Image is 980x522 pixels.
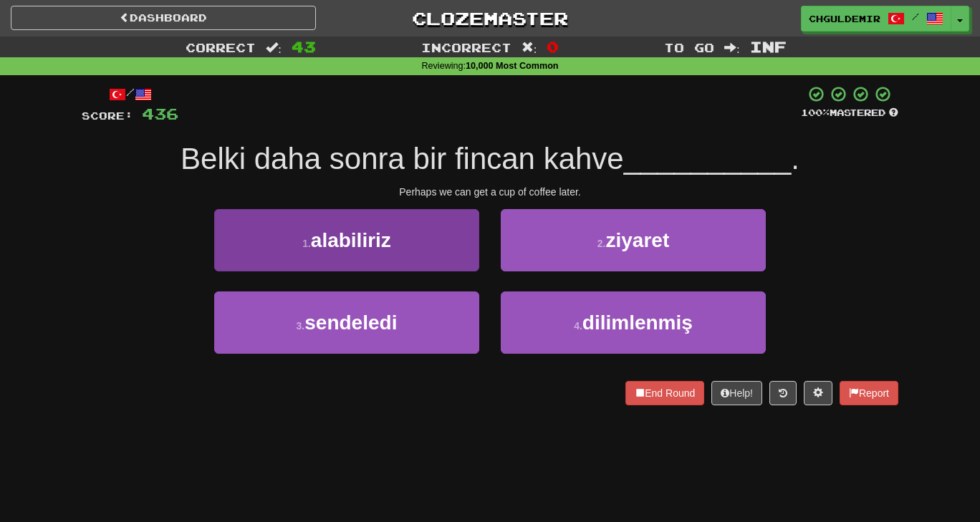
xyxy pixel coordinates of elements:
[605,229,669,251] span: ziyaret
[421,40,511,54] span: Incorrect
[809,12,880,25] span: chguldemir
[292,38,316,55] span: 43
[840,381,898,405] button: Report
[501,291,766,354] button: 4.dilimlenmiş
[297,320,305,332] small: 3 .
[266,42,282,54] span: :
[625,381,704,405] button: End Round
[801,107,830,118] span: 100 %
[624,142,792,175] span: __________
[337,6,643,31] a: Clozemaster
[501,209,766,271] button: 2.ziyaret
[547,38,559,55] span: 0
[11,6,316,30] a: Dashboard
[597,238,606,249] small: 2 .
[304,311,397,334] span: sendeledi
[311,229,391,251] span: alabiliriz
[769,381,797,405] button: Round history (alt+y)
[791,142,799,175] span: .
[142,105,178,122] span: 436
[711,381,762,405] button: Help!
[801,107,898,120] div: Mastered
[214,209,479,271] button: 1.alabiliriz
[181,142,624,175] span: Belki daha sonra bir fincan kahve
[664,40,714,54] span: To go
[724,42,740,54] span: :
[214,291,479,354] button: 3.sendeledi
[82,85,178,103] div: /
[912,11,919,21] span: /
[750,38,787,55] span: Inf
[82,110,133,122] span: Score:
[574,320,582,332] small: 4 .
[302,238,311,249] small: 1 .
[186,40,256,54] span: Correct
[522,42,537,54] span: :
[82,185,898,199] div: Perhaps we can get a cup of coffee later.
[466,61,558,71] strong: 10,000 Most Common
[801,6,951,32] a: chguldemir /
[582,311,693,334] span: dilimlenmiş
